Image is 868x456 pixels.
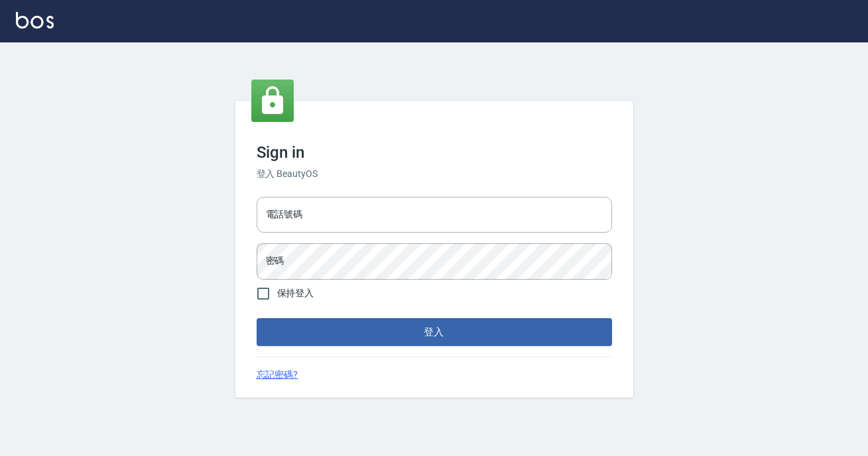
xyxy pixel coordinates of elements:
[277,286,314,300] span: 保持登入
[257,368,298,382] a: 忘記密碼?
[257,143,612,162] h3: Sign in
[257,167,612,181] h6: 登入 BeautyOS
[257,318,612,346] button: 登入
[16,12,54,28] img: Logo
